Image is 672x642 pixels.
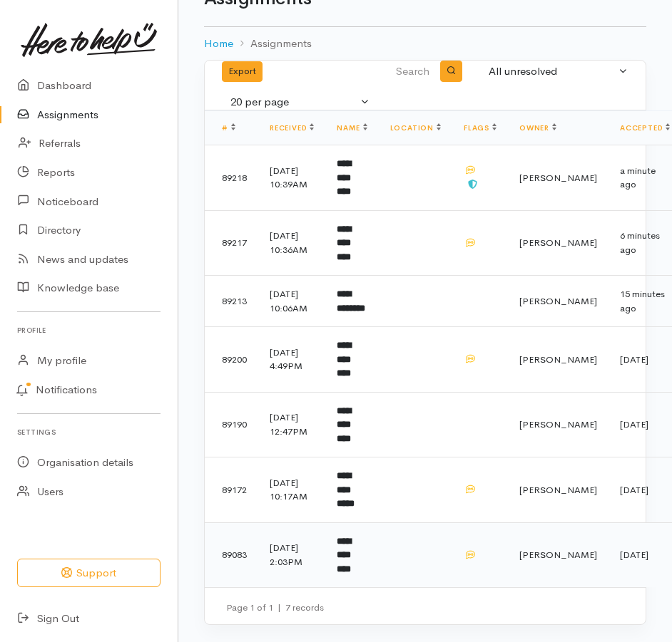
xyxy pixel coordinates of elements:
td: [DATE] 2:03PM [258,522,325,587]
span: [PERSON_NAME] [519,484,597,496]
a: Owner [519,123,556,133]
a: Name [337,123,367,133]
a: Received [270,123,314,133]
td: [DATE] 10:17AM [258,457,325,523]
td: 89218 [205,145,258,211]
time: [DATE] [620,353,648,366]
time: [DATE] [620,418,648,430]
td: 89213 [205,276,258,327]
button: 20 per page [222,88,379,116]
a: Location [390,123,441,133]
li: Assignments [233,36,312,52]
a: Accepted [620,123,670,133]
span: [PERSON_NAME] [519,295,597,307]
span: [PERSON_NAME] [519,353,597,366]
span: | [278,601,281,613]
td: [DATE] 10:06AM [258,276,325,327]
button: All unresolved [480,58,637,86]
td: 89200 [205,327,258,393]
a: Flags [464,123,497,133]
small: Page 1 of 1 7 records [226,601,324,613]
span: [PERSON_NAME] [519,549,597,561]
td: 89172 [205,457,258,523]
h6: Profile [17,321,161,340]
time: 6 minutes ago [620,229,660,256]
div: 20 per page [230,94,357,110]
div: All unresolved [489,63,616,80]
td: 89190 [205,392,258,457]
h6: Settings [17,423,161,442]
span: [PERSON_NAME] [519,237,597,249]
td: 89217 [205,210,258,276]
td: 89083 [205,522,258,587]
time: 15 minutes ago [620,288,665,314]
a: Home [204,36,233,52]
span: [PERSON_NAME] [519,172,597,184]
span: [PERSON_NAME] [519,418,597,430]
button: Support [17,559,161,588]
time: a minute ago [620,165,656,191]
a: # [222,123,235,133]
button: Export [222,61,263,82]
td: [DATE] 10:39AM [258,145,325,211]
td: [DATE] 12:47PM [258,392,325,457]
time: [DATE] [620,549,648,561]
td: [DATE] 10:36AM [258,210,325,276]
td: [DATE] 4:49PM [258,327,325,393]
nav: breadcrumb [204,27,646,61]
time: [DATE] [620,484,648,496]
input: Search [351,54,432,88]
